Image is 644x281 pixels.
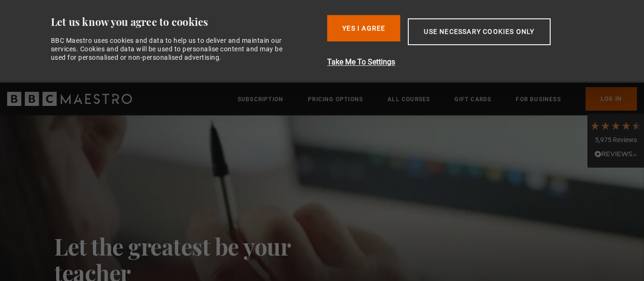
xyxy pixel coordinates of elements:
a: All Courses [388,95,430,104]
div: 5,975 ReviewsRead All Reviews [587,113,644,168]
button: Yes I Agree [327,15,400,41]
div: 5,975 Reviews [590,136,642,145]
img: REVIEWS.io [594,151,637,157]
button: Use necessary cookies only [408,18,550,45]
a: Log In [586,87,637,111]
div: BBC Maestro uses cookies and data to help us to deliver and maintain our services. Cookies and da... [51,36,293,62]
svg: BBC Maestro [7,92,132,106]
a: Gift Cards [454,95,491,104]
a: Pricing Options [308,95,363,104]
button: Take Me To Settings [327,56,600,68]
a: For business [516,95,561,104]
div: 4.7 Stars [590,120,642,131]
div: Read All Reviews [590,149,642,161]
nav: Primary [238,87,637,111]
div: Let us know you agree to cookies [51,15,320,29]
a: Subscription [238,95,283,104]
